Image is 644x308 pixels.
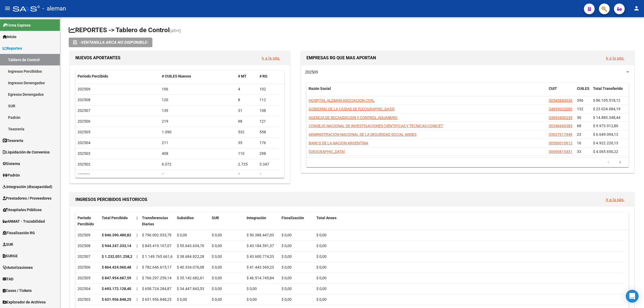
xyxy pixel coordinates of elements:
span: CUIT [549,86,557,91]
span: $ 0,00 [281,265,292,269]
span: ANMAT - Trazabilidad [3,218,45,224]
span: $ 631.956.848,25 [142,297,171,302]
span: SUR [3,241,13,247]
span: $ 1.149.765.661,68 [142,254,175,259]
span: 30546660385 [549,124,572,128]
strong: $ 846.390.480,82 [102,233,131,237]
span: $ 658.724.284,87 [142,287,171,291]
span: Casos / Tickets [3,288,32,294]
strong: $ 864.424.060,48 [102,265,131,269]
span: Integración [247,216,266,220]
span: $ 14.883.348,44 [593,115,620,120]
span: $ 0,00 [316,265,327,269]
div: 532 [238,129,255,135]
span: HOSPITAL ALEMAN ASOCIACION CIVIL [309,98,375,102]
div: 202507 [78,254,97,260]
span: $ 0,00 [281,297,292,302]
span: - aleman [42,3,66,14]
span: $ 86.105.518,12 [593,98,620,102]
div: 120 [162,97,234,103]
span: $ 34.447.843,53 [177,287,204,291]
datatable-header-cell: Integración [244,212,279,230]
span: 16 [577,141,581,145]
datatable-header-cell: Subsidios [175,212,210,230]
span: $ 38.684.822,28 [177,254,204,259]
span: $ 0,00 [247,287,257,291]
span: 30690815431 [549,149,572,154]
span: 33637617449 [549,132,572,137]
span: 30545843036 [549,98,572,102]
span: Total Percibido [102,216,128,220]
span: EMPRESAS RG QUE MAS APORTAN [306,55,376,60]
span: Reportes [3,45,22,51]
span: $ 23.024.084,19 [593,107,620,111]
span: $ 0,00 [212,276,222,280]
span: 396 [577,98,583,102]
span: $ 0,00 [316,244,327,248]
span: 23 [577,132,581,137]
span: Padrón [3,172,20,178]
div: 202505 [78,275,97,281]
span: | [137,244,137,248]
div: 211 [162,140,234,146]
div: 408 [162,151,234,157]
span: # MT [238,74,247,78]
span: Transferencias Diarias [142,216,168,226]
span: Inicio [3,34,16,40]
span: $ 43.600.774,33 [247,254,274,259]
span: $ 40.334.076,08 [177,265,204,269]
button: Ir a la pág. [257,53,284,63]
div: 6 [162,172,234,178]
span: 202504 [78,141,90,145]
strong: $ 693.172.128,40 [102,287,131,291]
span: $ 9.973.912,80 [593,124,618,128]
span: $ 845.419.107,07 [142,244,171,248]
datatable-header-cell: # CUILES Nuevos [160,71,236,82]
span: $ 43.184.591,37 [247,244,274,248]
span: GOBIERNO DE LA CIUDAD DE [GEOGRAPHIC_DATA] [309,107,394,111]
span: 33 [577,149,581,154]
span: $ 0,00 [177,233,187,237]
span: 202507 [78,108,90,113]
button: Ir a la pág. [602,195,629,204]
i: -VENTANILLA ARCA NO DISPONIBLE- [79,38,148,47]
span: Sistema [3,161,20,167]
strong: $ 631.956.848,25 [102,297,131,302]
div: 219 [162,118,234,124]
span: 202509 [305,70,318,75]
span: 202508 [78,98,90,102]
div: 298 [259,151,277,157]
button: -VENTANILLA ARCA NO DISPONIBLE- [69,38,152,47]
span: $ 6.649.094,13 [593,132,618,137]
datatable-header-cell: CUILES [575,83,591,101]
span: [GEOGRAPHIC_DATA] [309,149,345,154]
div: 112 [259,97,277,103]
span: (alt+t) [170,28,181,33]
span: Prestadores / Proveedores [3,195,52,201]
span: SUR [212,216,219,220]
div: 4 [238,86,255,92]
div: 176 [259,140,277,146]
span: Razón Social [309,86,331,91]
div: 202509 [78,232,97,238]
span: $ 0,00 [281,287,292,291]
span: BANCO DE LA NACION ARGENTINA [309,141,368,145]
div: 6 [259,172,277,178]
span: $ 0,00 [212,244,222,248]
div: 202504 [78,286,97,292]
span: $ 0,00 [281,254,292,259]
a: go to previous page [603,160,613,166]
span: $ 0,00 [212,297,222,302]
span: | [137,276,137,280]
div: 2.725 [238,161,255,167]
span: | [137,297,137,302]
div: 139 [162,108,234,114]
span: $ 796.002.033,79 [142,233,171,237]
span: $ 0,00 [281,276,292,280]
datatable-header-cell: Fiscalización [279,212,314,230]
span: $ 0,00 [212,265,222,269]
span: Subsidios [177,216,194,220]
datatable-header-cell: CUIT [547,83,575,101]
a: Ir a la pág. [606,56,624,61]
span: 132 [577,107,583,111]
